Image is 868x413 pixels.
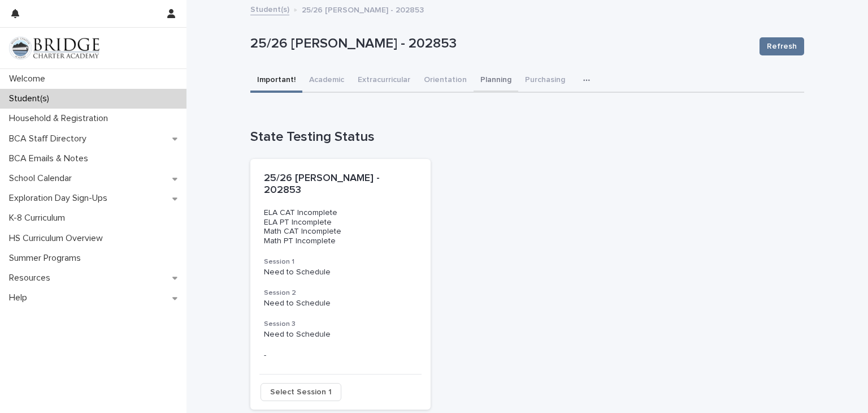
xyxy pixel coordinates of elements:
[5,233,112,244] p: HS Curriculum Overview
[264,208,417,246] p: ELA CAT Incomplete ELA PT Incomplete Math CAT Incomplete Math PT Incomplete
[5,74,54,84] p: Welcome
[264,257,417,266] h3: Session 1
[5,253,90,264] p: Summer Programs
[250,69,302,93] button: Important!
[5,173,81,184] p: School Calendar
[5,273,59,283] p: Resources
[5,134,96,144] p: BCA Staff Directory
[250,2,289,15] a: Student(s)
[351,69,417,93] button: Extracurricular
[261,383,341,401] button: Select Session 1
[759,37,804,55] button: Refresh
[264,351,417,360] p: -
[5,292,36,303] p: Help
[302,69,351,93] button: Academic
[264,320,417,329] h3: Session 3
[302,3,424,15] p: 25/26 [PERSON_NAME] - 202853
[264,289,417,298] h3: Session 2
[270,386,332,398] span: Select Session 1
[250,36,750,52] p: 25/26 [PERSON_NAME] - 202853
[5,213,74,223] p: K-8 Curriculum
[264,268,417,277] p: Need to Schedule
[5,193,116,204] p: Exploration Day Sign-Ups
[9,37,99,59] img: V1C1m3IdTEidaUdm9Hs0
[518,69,572,93] button: Purchasing
[250,159,431,410] a: 25/26 [PERSON_NAME] - 202853ELA CAT Incomplete ELA PT Incomplete Math CAT Incomplete Math PT Inco...
[767,41,797,52] span: Refresh
[5,153,97,164] p: BCA Emails & Notes
[264,299,417,308] p: Need to Schedule
[250,129,804,145] h1: State Testing Status
[417,69,474,93] button: Orientation
[264,173,383,196] span: 25/26 [PERSON_NAME] - 202853
[264,330,417,339] p: Need to Schedule
[474,69,518,93] button: Planning
[5,93,58,104] p: Student(s)
[5,113,117,124] p: Household & Registration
